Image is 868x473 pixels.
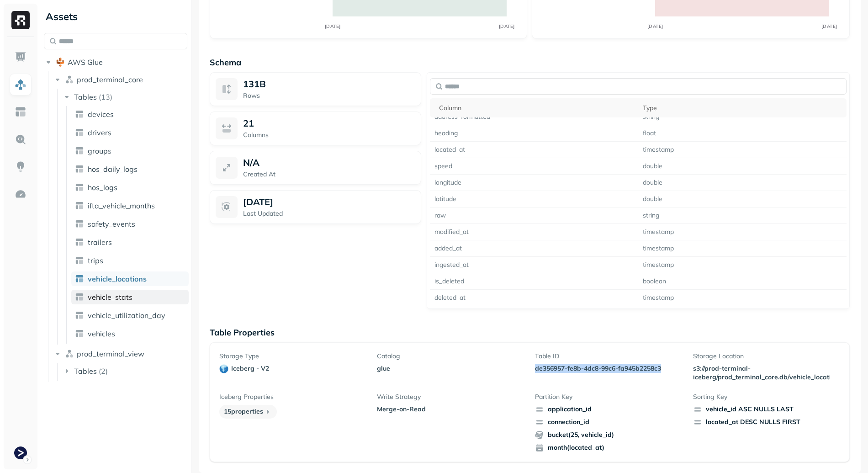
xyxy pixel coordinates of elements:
[638,257,847,273] td: timestamp
[439,104,634,112] div: Column
[74,367,97,376] span: Tables
[693,418,840,427] div: located_at DESC NULLS FIRST
[15,161,26,173] img: Insights
[71,290,189,304] a: vehicle_stats
[535,430,682,440] span: bucket(25, vehicle_id)
[68,58,103,67] span: AWS Glue
[75,219,84,229] img: table
[88,238,112,247] span: trailers
[430,191,638,207] td: latitude
[15,106,26,118] img: Asset Explorer
[377,364,524,373] p: glue
[75,238,84,247] img: table
[638,158,847,175] td: double
[44,9,187,24] div: Assets
[638,125,847,142] td: float
[56,58,65,67] img: root
[99,367,108,376] p: ( 2 )
[643,104,842,112] div: Type
[15,188,26,200] img: Optimization
[15,79,26,90] img: Assets
[219,364,228,373] img: iceberg - v2
[88,201,155,210] span: ifta_vehicle_months
[219,405,277,419] p: 15 properties
[99,92,112,101] p: ( 13 )
[74,92,97,101] span: Tables
[430,273,638,290] td: is_deleted
[535,352,682,361] p: Table ID
[535,405,682,414] span: application_id
[77,349,144,358] span: prod_terminal_view
[243,91,415,100] p: Rows
[88,128,111,137] span: drivers
[75,146,84,155] img: table
[71,125,189,140] a: drivers
[75,256,84,265] img: table
[65,349,74,358] img: namespace
[535,364,682,373] p: de356957-fe8b-4dc8-99c6-fa945b2258c3
[535,418,682,427] span: connection_id
[430,240,638,257] td: added_at
[647,23,663,29] tspan: [DATE]
[75,110,84,119] img: table
[71,198,189,213] a: ifta_vehicle_months
[210,57,850,68] p: Schema
[638,207,847,224] td: string
[65,75,74,84] img: namespace
[693,405,840,414] div: vehicle_id ASC NULLS LAST
[88,256,103,265] span: trips
[219,352,366,361] p: Storage Type
[693,364,830,382] p: s3://prod-terminal-iceberg/prod_terminal_core.db/vehicle_locations
[430,158,638,175] td: speed
[88,183,117,192] span: hos_logs
[71,235,189,250] a: trailers
[377,405,524,414] p: Merge-on-Read
[71,162,189,176] a: hos_daily_logs
[219,393,366,401] p: Iceberg Properties
[638,142,847,158] td: timestamp
[430,207,638,224] td: raw
[75,292,84,302] img: table
[11,11,30,29] img: Ryft
[75,201,84,210] img: table
[15,51,26,63] img: Dashboard
[14,446,27,459] img: Terminal
[231,364,269,373] p: iceberg - v2
[535,443,682,452] span: month(located_at)
[638,191,847,207] td: double
[638,175,847,191] td: double
[499,23,515,29] tspan: [DATE]
[430,142,638,158] td: located_at
[243,117,254,129] p: 21
[243,131,415,139] p: Columns
[430,257,638,273] td: ingested_at
[210,327,850,338] p: Table Properties
[53,346,188,361] button: prod_terminal_view
[62,364,188,378] button: Tables(2)
[243,78,266,90] span: 131B
[88,311,165,320] span: vehicle_utilization_day
[638,240,847,257] td: timestamp
[430,224,638,240] td: modified_at
[15,133,26,145] img: Query Explorer
[71,326,189,341] a: vehicles
[638,290,847,306] td: timestamp
[71,143,189,158] a: groups
[243,196,273,207] p: [DATE]
[88,165,138,174] span: hos_daily_logs
[377,393,524,401] p: Write Strategy
[693,352,840,361] p: Storage Location
[71,271,189,286] a: vehicle_locations
[430,290,638,306] td: deleted_at
[88,110,114,119] span: devices
[88,146,111,155] span: groups
[71,217,189,231] a: safety_events
[430,109,638,125] td: address_formatted
[377,352,524,361] p: Catalog
[535,393,682,401] p: Partition Key
[821,23,837,29] tspan: [DATE]
[638,273,847,290] td: boolean
[243,170,415,179] p: Created At
[693,393,840,401] p: Sorting Key
[71,308,189,323] a: vehicle_utilization_day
